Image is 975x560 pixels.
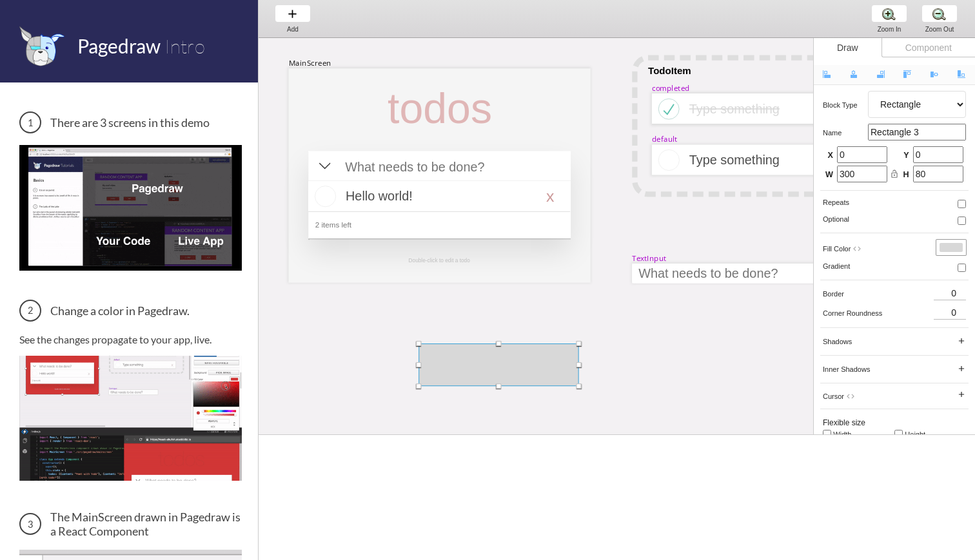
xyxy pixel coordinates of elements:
[901,150,909,162] span: Y
[865,26,914,33] div: Zoom In
[823,430,831,438] input: Width
[19,26,64,66] img: favicon.png
[882,7,896,21] img: zoom-plus.png
[268,26,317,33] div: Add
[915,26,964,33] div: Zoom Out
[19,356,242,481] img: Change a color in Pagedraw
[19,300,242,322] h3: Change a color in Pagedraw.
[823,215,868,223] h5: Optional
[957,364,966,373] i: add
[823,129,868,137] h5: name
[881,38,975,57] div: Component
[823,418,865,427] span: Flexible size
[825,150,833,162] span: X
[894,430,903,438] input: Height
[825,169,833,181] span: W
[957,390,966,399] i: add
[289,58,331,68] div: MainScreen
[19,333,242,345] p: See the changes propagate to your app, live.
[890,169,899,179] i: lock_open
[868,124,966,140] input: Rectangle 3
[957,336,966,345] i: add
[958,264,966,272] input: gradient
[823,262,868,270] h5: gradient
[823,365,874,373] h5: inner shadows
[823,290,934,298] h5: border
[823,198,868,206] h5: Repeats
[958,217,966,225] input: Optional
[823,101,868,109] h5: Block type
[77,34,161,57] span: Pagedraw
[632,253,666,263] div: TextInput
[901,169,909,181] span: H
[19,111,242,133] h3: There are 3 screens in this demo
[286,7,299,21] img: baseline-add-24px.svg
[652,82,690,93] div: completed
[823,338,868,345] h5: shadows
[814,38,881,57] div: Draw
[846,392,855,401] i: code
[905,430,950,438] h5: Height
[823,309,934,317] h5: corner roundness
[823,245,851,253] span: fill color
[164,34,205,58] span: Intro
[19,510,242,538] h3: The MainScreen drawn in Pagedraw is a React Component
[833,430,878,438] h5: Width
[852,244,862,253] i: code
[823,392,844,400] span: cursor
[958,200,966,208] input: Repeats
[932,7,946,21] img: zoom-minus.png
[19,145,242,270] img: 3 screens
[652,134,678,144] div: default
